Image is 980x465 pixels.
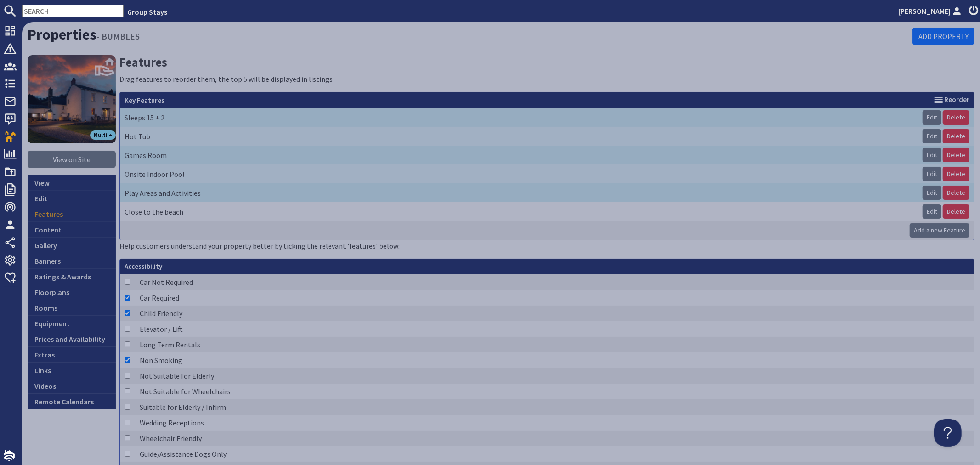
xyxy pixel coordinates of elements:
a: Content [28,222,116,238]
td: Car Required [135,290,974,306]
a: Remote Calendars [28,394,116,409]
a: Prices and Availability [28,331,116,347]
a: Reorder [933,95,969,104]
a: View on Site [28,151,116,168]
td: Suitable for Elderly / Infirm [135,399,974,415]
p: Help customers understand your property better by ticking the relevant 'features' below: [119,240,974,251]
p: Drag features to reorder them, the top 5 will be displayed in listings [119,74,974,85]
img: BUMBLES's icon [28,55,116,143]
a: Gallery [28,238,116,253]
td: Not Suitable for Elderly [135,368,974,384]
td: Close to the beach [120,202,918,221]
a: [PERSON_NAME] [898,6,963,17]
input: SEARCH [22,5,124,17]
td: Sleeps 15 + 2 [120,108,918,127]
th: Key Features [120,92,918,108]
td: Car Not Required [135,274,974,290]
a: Equipment [28,316,116,331]
img: staytech_i_w-64f4e8e9ee0a9c174fd5317b4b171b261742d2d393467e5bdba4413f4f884c10.svg [4,450,15,461]
a: Floorplans [28,284,116,300]
a: Ratings & Awards [28,269,116,284]
a: Delete [943,204,969,219]
td: Not Suitable for Wheelchairs [135,384,974,399]
a: Edit [923,129,941,143]
a: Features [28,206,116,222]
td: Elevator / Lift [135,321,974,337]
td: Child Friendly [135,306,974,321]
td: Long Term Rentals [135,337,974,352]
a: Rooms [28,300,116,316]
td: Guide/Assistance Dogs Only [135,446,974,462]
a: Videos [28,378,116,394]
a: Add Property [912,28,974,45]
a: Delete [943,110,969,125]
td: Wheelchair Friendly [135,431,974,446]
a: Edit [923,167,941,181]
small: - BUMBLES [96,31,140,42]
a: Delete [943,148,969,162]
td: Wedding Receptions [135,415,974,431]
a: Extras [28,347,116,363]
th: Accessibility [120,259,974,274]
a: Edit [28,191,116,206]
a: Edit [923,204,941,219]
td: Onsite Indoor Pool [120,164,918,183]
td: Non Smoking [135,352,974,368]
td: Games Room [120,146,918,164]
a: Edit [923,110,941,125]
h2: Features [119,55,974,70]
a: Add a new Feature [910,223,969,238]
a: Delete [943,167,969,181]
iframe: Toggle Customer Support [934,419,962,447]
a: Delete [943,129,969,143]
a: Banners [28,253,116,269]
td: Play Areas and Activities [120,183,918,202]
a: View [28,175,116,191]
span: Multi + [90,130,116,140]
a: Delete [943,186,969,200]
a: Edit [923,148,941,162]
a: Group Stays [127,7,167,17]
a: Edit [923,186,941,200]
td: Hot Tub [120,127,918,146]
a: BUMBLES's iconMulti + [28,55,116,143]
a: Properties [28,25,96,44]
a: Links [28,363,116,378]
